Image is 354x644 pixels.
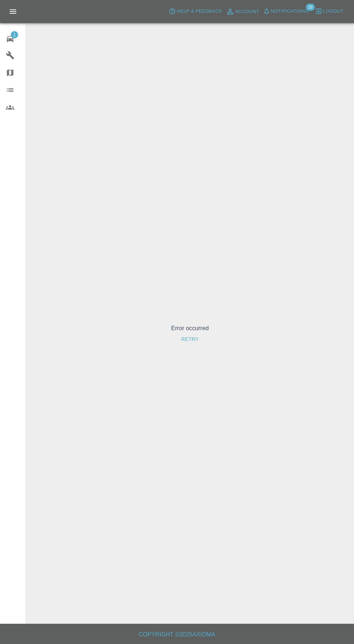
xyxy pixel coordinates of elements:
button: Help & Feedback [167,6,224,17]
span: Notifications [271,7,308,16]
button: Open drawer [4,3,22,20]
a: Account [224,6,261,17]
span: Help & Feedback [177,7,222,16]
h6: Copyright © 2025 Axioma [6,630,348,640]
p: Error occurred [171,324,209,333]
span: 28 [306,4,315,11]
span: 1 [11,31,18,38]
button: Retry [178,333,202,346]
span: Account [235,8,259,16]
button: Notifications [261,6,310,17]
button: Logout [313,6,345,17]
span: Logout [323,7,344,16]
